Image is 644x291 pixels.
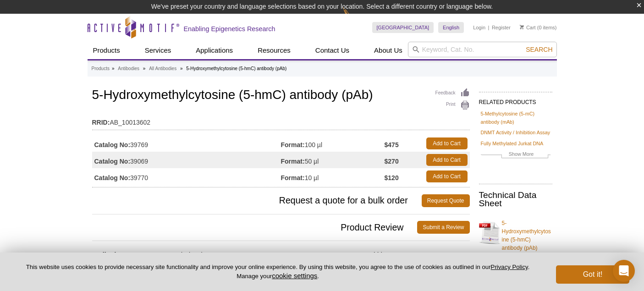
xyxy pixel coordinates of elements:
a: Add to Cart [426,170,468,182]
td: 39769 [92,135,281,152]
a: [GEOGRAPHIC_DATA] [372,22,434,33]
a: Resources [252,42,296,59]
a: All Antibodies [149,65,176,73]
span: Product Review [92,221,418,234]
strong: Catalog No: [94,141,131,149]
div: Polyclonal [173,251,277,259]
input: Keyword, Cat. No. [408,42,557,57]
strong: $120 [385,174,399,182]
a: Privacy Policy [491,264,528,270]
li: | [488,22,490,33]
strong: Format: [281,141,305,149]
div: Rabbit [365,251,469,259]
strong: Antibody Type: [92,251,138,258]
a: Print [435,100,470,110]
strong: Catalog No: [94,174,131,182]
strong: Catalog No: [94,157,131,165]
strong: Host: [284,251,301,258]
h2: Technical Data Sheet [479,191,552,208]
h2: RELATED PRODUCTS [479,92,552,108]
td: 10 µl [281,168,385,185]
a: Fully Methylated Jurkat DNA [481,139,544,148]
a: Request Quote [422,194,470,207]
img: Change Here [343,7,367,28]
a: Contact Us [310,42,355,59]
a: Login [473,24,485,31]
a: 5-Methylcytosine (5-mC) antibody (mAb) [481,110,550,126]
a: Products [88,42,126,59]
li: » [180,66,183,71]
li: 5-Hydroxymethylcytosine (5-hmC) antibody (pAb) [186,66,286,71]
a: English [438,22,464,33]
a: Feedback [435,88,470,98]
img: Your Cart [520,25,524,29]
button: Search [523,45,555,54]
li: » [143,66,146,71]
h2: Enabling Epigenetics Research [184,25,275,33]
td: AB_10013602 [92,113,470,127]
a: Add to Cart [426,137,468,149]
a: Applications [190,42,238,59]
strong: $475 [385,141,399,149]
div: Open Intercom Messenger [613,260,635,282]
li: (0 items) [520,22,557,33]
strong: Format: [281,174,305,182]
a: Antibodies [118,65,139,73]
strong: $270 [385,157,399,165]
a: Services [139,42,177,59]
a: About Us [369,42,408,59]
td: 50 µl [281,152,385,168]
strong: Format: [281,157,305,165]
a: Show More [481,150,550,160]
td: 39069 [92,152,281,168]
h1: 5-Hydroxymethylcytosine (5-hmC) antibody (pAb) [92,88,470,104]
strong: RRID: [92,118,110,126]
a: Submit a Review [417,221,469,234]
a: Cart [520,24,536,31]
td: 39770 [92,168,281,185]
button: cookie settings [272,272,317,280]
a: DNMT Activity / Inhibition Assay [481,128,550,137]
a: Register [492,24,511,31]
span: Search [526,46,552,53]
td: 100 µl [281,135,385,152]
li: » [112,66,115,71]
a: Products [92,65,110,73]
a: 5-Hydroxymethylcytosine (5-hmC) antibody (pAb) [479,214,552,252]
button: Got it! [556,265,629,284]
p: This website uses cookies to provide necessary site functionality and improve your online experie... [15,263,541,280]
span: Request a quote for a bulk order [92,194,422,207]
a: Add to Cart [426,154,468,166]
